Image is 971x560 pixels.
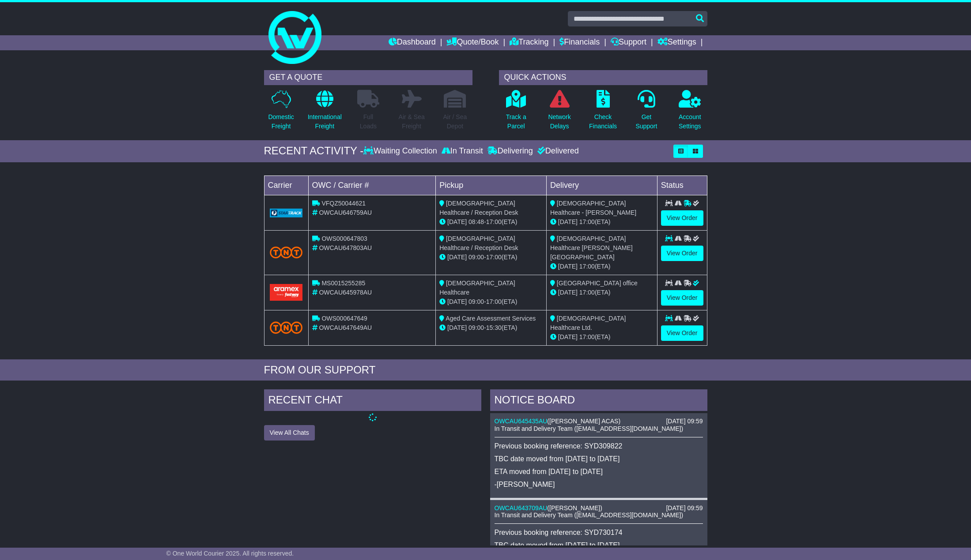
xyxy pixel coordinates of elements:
[308,175,436,195] td: OWC / Carrier #
[495,511,684,519] span: In Transit and Delivery Team ([EMAIL_ADDRESS][DOMAIN_NAME])
[579,218,595,225] span: 17:00
[468,298,484,305] span: 09:00
[657,35,696,50] a: Settings
[264,425,315,441] button: View All Chats
[550,200,636,216] span: [DEMOGRAPHIC_DATA] Healthcare - [PERSON_NAME]
[321,280,365,287] span: MS0015255285
[495,480,703,489] p: -[PERSON_NAME]
[550,288,654,297] div: (ETA)
[439,253,543,262] div: - (ETA)
[666,418,703,425] div: [DATE] 09:59
[264,364,707,377] div: FROM OUR SUPPORT
[558,289,578,296] span: [DATE]
[495,504,703,512] div: ( )
[679,112,701,131] p: Account Settings
[495,418,548,425] a: OWCAU645435AU
[550,217,654,227] div: (ETA)
[506,90,527,136] a: Track aParcel
[319,244,372,251] span: OWCAU647803AU
[447,298,467,305] span: [DATE]
[439,297,543,306] div: - (ETA)
[389,35,436,50] a: Dashboard
[558,218,578,225] span: [DATE]
[268,112,294,131] p: Domestic Freight
[319,209,372,216] span: OWCAU646759AU
[666,504,703,512] div: [DATE] 09:59
[495,528,703,537] p: Previous booking reference: SYD730174
[468,324,484,331] span: 09:00
[550,235,633,261] span: [DEMOGRAPHIC_DATA] Healthcare [PERSON_NAME][GEOGRAPHIC_DATA]
[468,218,484,225] span: 08:48
[558,333,578,340] span: [DATE]
[495,467,703,476] p: ETA moved from [DATE] to [DATE]
[439,217,543,227] div: - (ETA)
[436,175,547,195] td: Pickup
[447,324,467,331] span: [DATE]
[548,90,571,136] a: NetworkDelays
[495,541,703,549] p: TBC date moved from [DATE] to [DATE]
[661,246,703,261] a: View Order
[495,504,548,511] a: OWCAU643709AU
[661,290,703,306] a: View Order
[439,235,518,251] span: [DEMOGRAPHIC_DATA] Healthcare / Reception Desk
[270,246,303,258] img: TNT_Domestic.png
[308,112,342,131] p: International Freight
[579,289,595,296] span: 17:00
[548,112,571,131] p: Network Delays
[557,280,638,287] span: [GEOGRAPHIC_DATA] office
[270,321,303,333] img: TNT_Domestic.png
[447,254,467,261] span: [DATE]
[499,70,707,85] div: QUICK ACTIONS
[495,418,703,425] div: ( )
[657,175,707,195] td: Status
[495,442,703,450] p: Previous booking reference: SYD309822
[443,112,467,131] p: Air / Sea Depot
[510,35,548,50] a: Tracking
[579,263,595,270] span: 17:00
[550,332,654,342] div: (ETA)
[661,325,703,341] a: View Order
[589,90,617,136] a: CheckFinancials
[307,90,342,136] a: InternationalFreight
[549,418,618,425] span: [PERSON_NAME] ACAS
[635,90,657,136] a: GetSupport
[535,146,579,156] div: Delivered
[559,35,600,50] a: Financials
[678,90,702,136] a: AccountSettings
[446,315,536,322] span: Aged Care Assessment Services
[486,254,502,261] span: 17:00
[357,112,379,131] p: Full Loads
[661,210,703,226] a: View Order
[321,235,367,242] span: OWS000647803
[399,112,425,131] p: Air & Sea Freight
[486,298,502,305] span: 17:00
[446,35,499,50] a: Quote/Book
[550,315,626,331] span: [DEMOGRAPHIC_DATA] Healthcare Ltd.
[550,262,654,271] div: (ETA)
[439,146,485,156] div: In Transit
[321,315,367,322] span: OWS000647649
[264,145,364,157] div: RECENT ACTIVITY -
[486,218,502,225] span: 17:00
[270,284,303,300] img: Aramex.png
[321,200,366,207] span: VFQZ50044621
[579,333,595,340] span: 17:00
[486,324,502,331] span: 15:30
[495,425,684,432] span: In Transit and Delivery Team ([EMAIL_ADDRESS][DOMAIN_NAME])
[264,70,472,85] div: GET A QUOTE
[490,389,707,413] div: NOTICE BOARD
[268,90,294,136] a: DomesticFreight
[611,35,646,50] a: Support
[447,218,467,225] span: [DATE]
[264,175,308,195] td: Carrier
[485,146,535,156] div: Delivering
[468,254,484,261] span: 09:00
[495,455,703,463] p: TBC date moved from [DATE] to [DATE]
[363,146,439,156] div: Waiting Collection
[319,324,372,331] span: OWCAU647649AU
[439,200,518,216] span: [DEMOGRAPHIC_DATA] Healthcare / Reception Desk
[558,263,578,270] span: [DATE]
[549,504,600,511] span: [PERSON_NAME]
[319,289,372,296] span: OWCAU645978AU
[589,112,617,131] p: Check Financials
